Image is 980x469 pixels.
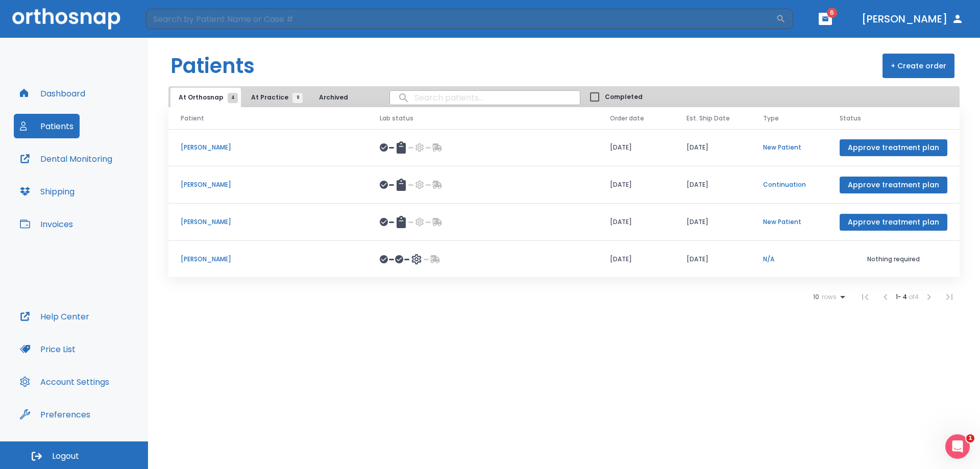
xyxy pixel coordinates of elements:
td: [DATE] [674,166,751,204]
button: Approve treatment plan [840,139,947,156]
span: Status [840,114,861,123]
button: Preferences [14,402,96,427]
span: 1 - 4 [896,292,909,301]
button: Patients [14,114,80,138]
span: At Practice [251,93,298,102]
h1: Patients [170,51,255,81]
span: 6 [827,8,837,18]
span: rows [819,293,837,301]
button: Dental Monitoring [14,146,118,171]
td: [DATE] [598,129,674,166]
input: Search by Patient Name or Case # [146,9,776,29]
span: Lab status [380,114,413,123]
button: [PERSON_NAME] [857,10,968,28]
span: Order date [610,114,644,123]
td: [DATE] [674,129,751,166]
span: Patient [181,114,204,123]
span: of 4 [909,292,919,301]
span: 4 [228,93,238,103]
p: Continuation [763,180,815,189]
p: [PERSON_NAME] [181,180,355,189]
span: Logout [52,451,79,462]
button: Shipping [14,179,81,204]
iframe: Intercom live chat [945,434,970,459]
button: Invoices [14,212,79,236]
span: Completed [605,92,643,102]
span: 10 [813,293,819,301]
td: [DATE] [598,241,674,278]
p: N/A [763,255,815,264]
button: Archived [308,88,359,107]
button: Price List [14,337,82,361]
span: 9 [292,93,303,103]
td: [DATE] [598,166,674,204]
span: Est. Ship Date [687,114,730,123]
p: [PERSON_NAME] [181,143,355,152]
p: Nothing required [840,255,947,264]
span: Type [763,114,779,123]
span: 1 [966,434,974,442]
td: [DATE] [598,204,674,241]
button: Approve treatment plan [840,177,947,193]
p: New Patient [763,143,815,152]
p: [PERSON_NAME] [181,217,355,227]
button: Dashboard [14,81,91,106]
img: Orthosnap [12,8,120,29]
p: [PERSON_NAME] [181,255,355,264]
div: tabs [170,88,361,107]
button: + Create order [883,54,954,78]
p: New Patient [763,217,815,227]
input: search [390,88,580,108]
button: Help Center [14,304,95,329]
td: [DATE] [674,204,751,241]
button: Approve treatment plan [840,214,947,231]
button: Account Settings [14,369,115,394]
span: At Orthosnap [179,93,233,102]
td: [DATE] [674,241,751,278]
